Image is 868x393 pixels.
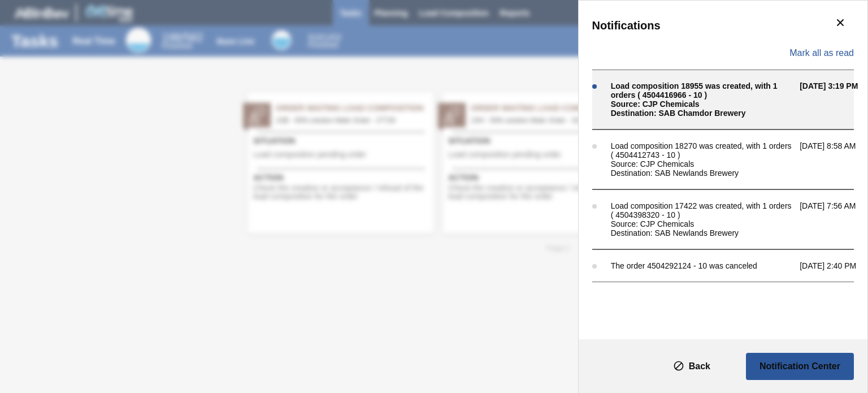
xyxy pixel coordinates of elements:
[789,48,854,58] span: Mark all as read
[800,81,865,118] span: [DATE] 3:19 PM
[611,81,794,100] div: Load composition 18955 was created, with 1 orders ( 4504416966 - 10 )
[611,261,794,270] div: The order 4504292124 - 10 was canceled
[800,141,865,178] span: [DATE] 8:58 AM
[800,201,865,237] span: [DATE] 7:56 AM
[611,109,794,118] div: Destination: SAB Chamdor Brewery
[611,159,794,169] div: Source: CJP Chemicals
[611,219,794,228] div: Source: CJP Chemicals
[611,100,794,109] div: Source: CJP Chemicals
[611,201,794,219] div: Load composition 17422 was created, with 1 orders ( 4504398320 - 10 )
[800,261,865,270] span: [DATE] 2:40 PM
[611,169,794,178] div: Destination: SAB Newlands Brewery
[611,141,794,159] div: Load composition 18270 was created, with 1 orders ( 4504412743 - 10 )
[611,228,794,237] div: Destination: SAB Newlands Brewery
